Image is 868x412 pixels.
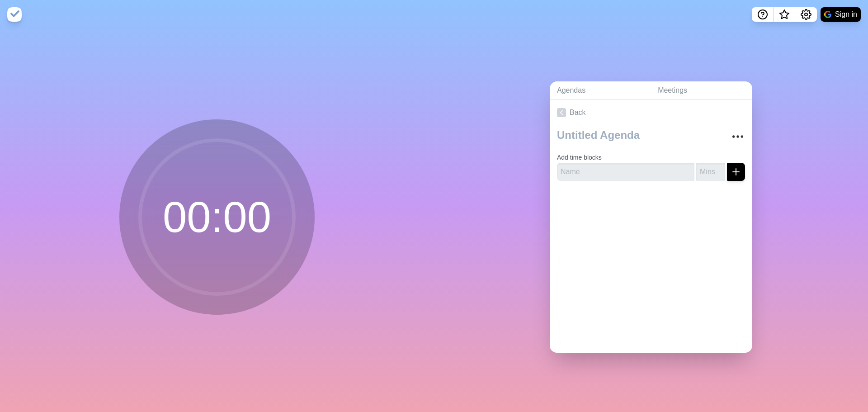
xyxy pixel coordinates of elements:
[824,11,831,18] img: google logo
[550,100,752,125] a: Back
[557,154,602,161] label: Add time blocks
[7,7,22,22] img: timeblocks logo
[821,7,861,22] button: Sign in
[557,163,694,181] input: Name
[550,81,651,100] a: Agendas
[696,163,725,181] input: Mins
[795,7,817,22] button: Settings
[774,7,795,22] button: What’s new
[729,128,747,146] button: More
[752,7,774,22] button: Help
[651,81,752,100] a: Meetings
